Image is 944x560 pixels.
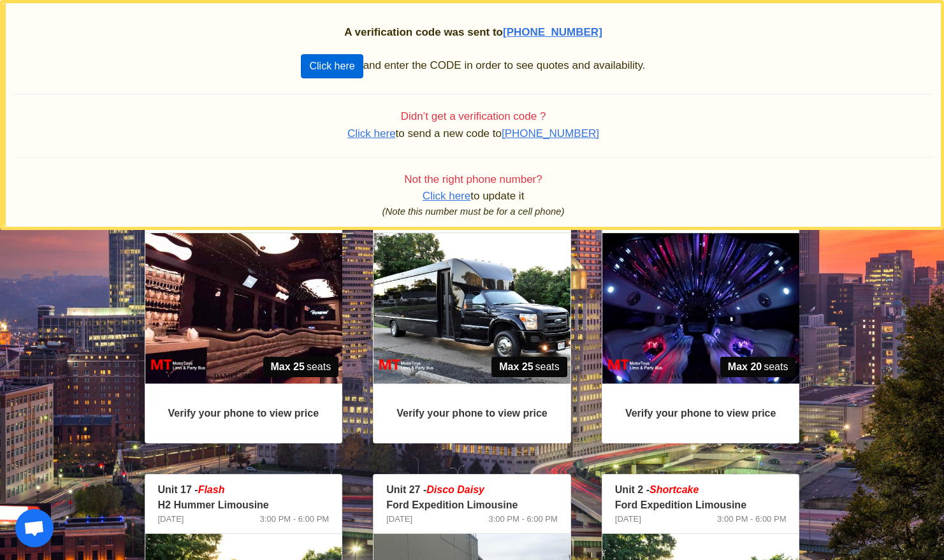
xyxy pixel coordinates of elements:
[347,127,396,140] span: Click here
[615,513,641,526] span: [DATE]
[488,513,557,526] span: 3:00 PM - 6:00 PM
[260,513,329,526] span: 3:00 PM - 6:00 PM
[13,26,933,39] h2: A verification code was sent to
[426,484,484,495] em: Disco Daisy
[382,206,565,217] i: (Note this number must be for a cell phone)
[615,498,787,513] p: Ford Expedition Limousine
[271,359,305,375] strong: Max 25
[396,408,548,419] strong: Verify your phone to view price
[13,173,933,186] h4: Not the right phone number?
[720,357,796,377] span: seats
[503,26,602,38] span: [PHONE_NUMBER]
[13,126,933,141] p: to send a new code to
[263,357,339,377] span: seats
[158,498,330,513] p: H2 Hummer Limousine
[158,482,330,498] p: Unit 17 -
[198,484,225,495] em: Flash
[502,127,599,140] span: [PHONE_NUMBER]
[491,357,567,377] span: seats
[499,359,533,375] strong: Max 25
[145,233,342,384] img: 12%2002.jpg
[625,408,776,419] strong: Verify your phone to view price
[374,233,570,384] img: 31%2001.jpg
[728,359,762,375] strong: Max 20
[13,110,933,123] h4: Didn’t get a verification code ?
[423,190,471,202] span: Click here
[168,408,319,419] strong: Verify your phone to view price
[602,233,799,384] img: 09%2002.jpg
[301,54,363,78] button: Click here
[717,513,786,526] span: 3:00 PM - 6:00 PM
[13,189,933,204] p: to update it
[615,482,787,498] p: Unit 2 -
[650,484,699,495] em: Shortcake
[386,513,412,526] span: [DATE]
[386,498,558,513] p: Ford Expedition Limousine
[386,482,558,498] p: Unit 27 -
[15,509,54,547] a: Open chat
[158,513,184,526] span: [DATE]
[13,54,933,78] p: and enter the CODE in order to see quotes and availability.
